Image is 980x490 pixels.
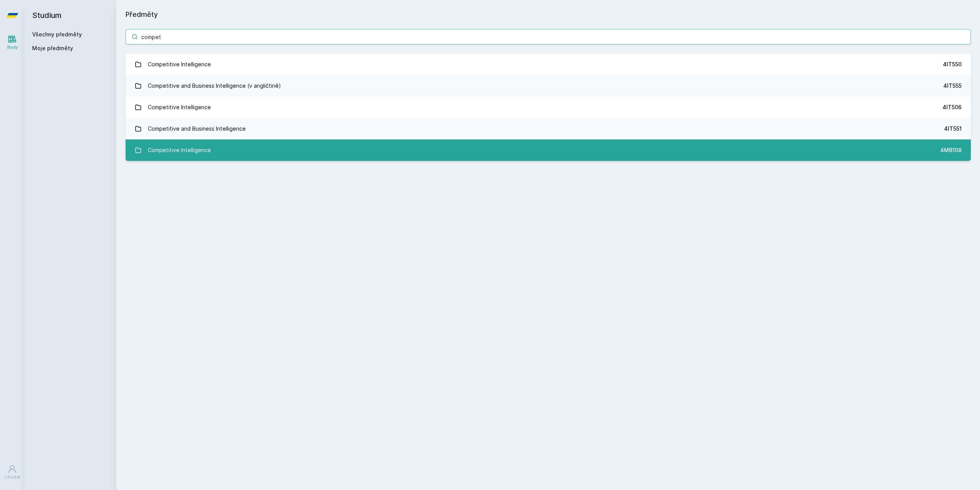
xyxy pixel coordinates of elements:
[148,100,211,115] div: Competitive Intelligence
[148,143,211,158] div: Competitive Intelligence
[7,44,18,50] div: Study
[126,54,971,75] a: Competitive Intelligence 4IT550
[126,9,971,20] h1: Předměty
[126,139,971,161] a: Competitive Intelligence 4MB108
[126,75,971,97] a: Competitive and Business Intelligence (v angličtině) 4IT555
[943,61,962,68] div: 4IT550
[148,57,211,72] div: Competitive Intelligence
[32,31,82,38] a: Všechny předměty
[148,78,281,93] div: Competitive and Business Intelligence (v angličtině)
[942,103,962,111] div: 4IT506
[4,474,20,480] div: Uživatel
[944,125,962,133] div: 4IT551
[126,29,971,44] input: Název nebo ident předmětu…
[148,121,246,136] div: Competitive and Business Intelligence
[2,31,23,54] a: Study
[940,146,962,154] div: 4MB108
[2,461,23,484] a: Uživatel
[943,82,962,90] div: 4IT555
[32,44,73,52] span: Moje předměty
[126,97,971,118] a: Competitive Intelligence 4IT506
[126,118,971,139] a: Competitive and Business Intelligence 4IT551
